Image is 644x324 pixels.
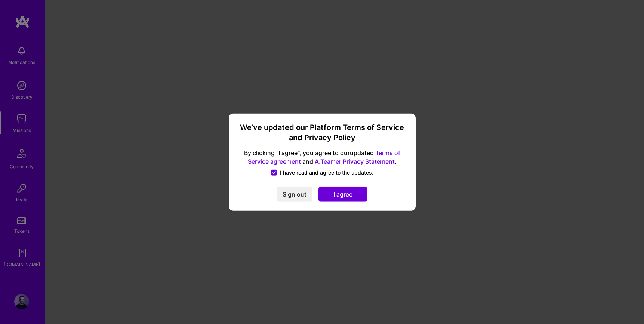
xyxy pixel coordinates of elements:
a: A.Teamer Privacy Statement [315,158,395,165]
h3: We’ve updated our Platform Terms of Service and Privacy Policy [238,122,407,143]
button: Sign out [277,187,312,202]
a: Terms of Service agreement [248,149,400,165]
button: I agree [318,187,367,202]
span: I have read and agree to the updates. [280,169,373,176]
span: By clicking "I agree", you agree to our updated and . [238,149,407,166]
